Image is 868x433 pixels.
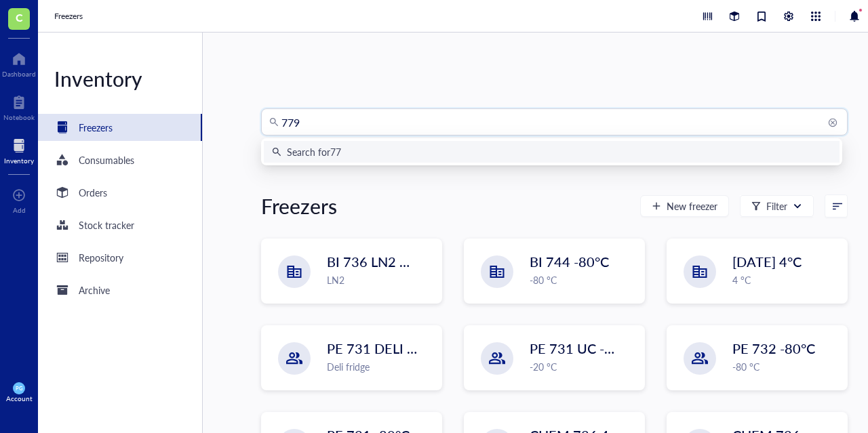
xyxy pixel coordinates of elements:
[4,157,34,165] div: Inventory
[79,152,134,167] div: Consumables
[16,385,22,391] span: PG
[732,252,802,271] span: [DATE] 4°C
[38,114,202,141] a: Freezers
[261,192,337,220] div: Freezers
[327,359,433,374] div: Deli fridge
[6,394,33,403] div: Account
[640,195,729,217] button: New freezer
[38,179,202,206] a: Orders
[2,70,36,78] div: Dashboard
[766,199,787,213] div: Filter
[79,283,110,297] div: Archive
[732,272,839,287] div: 4 °C
[327,252,434,271] span: BI 736 LN2 Chest
[54,9,85,23] a: Freezers
[38,65,202,92] div: Inventory
[38,211,202,239] a: Stock tracker
[79,218,134,232] div: Stock tracker
[530,252,609,271] span: BI 744 -80°C
[327,272,433,287] div: LN2
[732,359,839,374] div: -80 °C
[3,91,35,121] a: Notebook
[79,250,123,265] div: Repository
[530,339,635,358] span: PE 731 UC -20°C
[4,135,34,165] a: Inventory
[16,9,23,26] span: C
[79,185,107,200] div: Orders
[327,339,424,358] span: PE 731 DELI 4C
[38,244,202,271] a: Repository
[79,120,113,135] div: Freezers
[38,146,202,173] a: Consumables
[38,276,202,304] a: Archive
[667,201,717,211] span: New freezer
[530,272,636,287] div: -80 °C
[13,206,26,214] div: Add
[2,48,36,78] a: Dashboard
[287,144,341,159] div: Search for 77
[530,359,636,374] div: -20 °C
[3,113,35,121] div: Notebook
[732,339,815,358] span: PE 732 -80°C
